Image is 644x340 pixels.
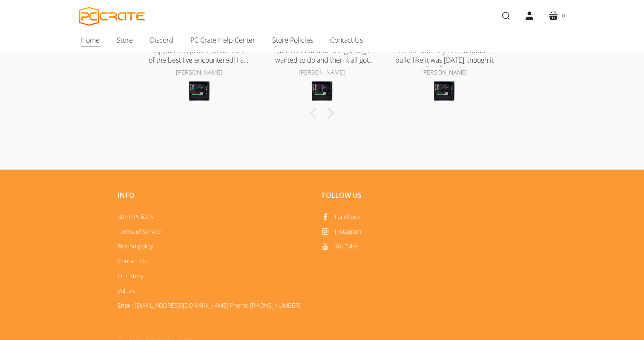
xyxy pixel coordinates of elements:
[272,35,313,46] span: Store Policies
[66,31,578,52] nav: Main navigation
[190,35,255,46] span: PC Crate Help Center
[322,213,360,221] a: Facebook
[117,35,133,46] span: Store
[79,7,145,26] a: PC CRATE
[150,35,173,46] span: Discord
[72,31,108,49] a: Home
[118,228,162,236] a: Terms of Service
[141,31,182,49] a: Discord
[81,35,100,46] span: Home
[432,79,456,103] img: Build Your Own Crate
[310,79,334,103] img: Build Your Own Crate
[322,242,358,250] a: YouTube
[562,11,565,20] span: 0
[541,4,572,28] a: 0
[187,79,211,103] img: Build Your Own Crate
[108,31,141,49] a: Store
[393,69,495,76] div: [PERSON_NAME]
[330,35,363,46] span: Contact Us
[118,272,143,280] a: Our Story
[148,69,250,76] div: [PERSON_NAME]
[271,69,373,76] div: [PERSON_NAME]
[182,31,264,49] a: PC Crate Help Center
[118,242,153,250] a: Refund policy
[393,46,495,75] p: I remember my first computer build like it was [DATE], though it was actually a few decades ago. ...
[118,213,154,221] a: Store Policies
[322,228,361,236] a: Instagram
[118,191,309,199] h2: Info
[264,31,322,49] a: Store Policies
[322,191,514,199] h2: Follow Us
[118,257,147,265] a: Contact Us
[322,31,371,49] a: Contact Us
[118,301,300,309] a: Email: [EMAIL_ADDRESS][DOMAIN_NAME] Phone: [PHONE_NUMBER]
[118,287,135,295] a: Values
